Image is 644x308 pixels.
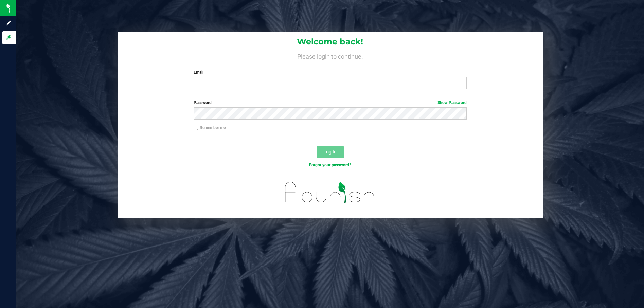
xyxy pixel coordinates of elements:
[118,52,543,60] h4: Please login to continue.
[317,146,344,158] button: Log In
[194,100,212,105] span: Password
[309,163,351,167] a: Forgot your password?
[194,125,226,131] label: Remember me
[5,20,12,26] inline-svg: Sign up
[323,149,337,155] span: Log In
[118,37,543,46] h1: Welcome back!
[194,69,467,75] label: Email
[277,175,383,210] img: flourish_logo.svg
[5,34,12,41] inline-svg: Log in
[437,100,467,105] a: Show Password
[194,126,198,130] input: Remember me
